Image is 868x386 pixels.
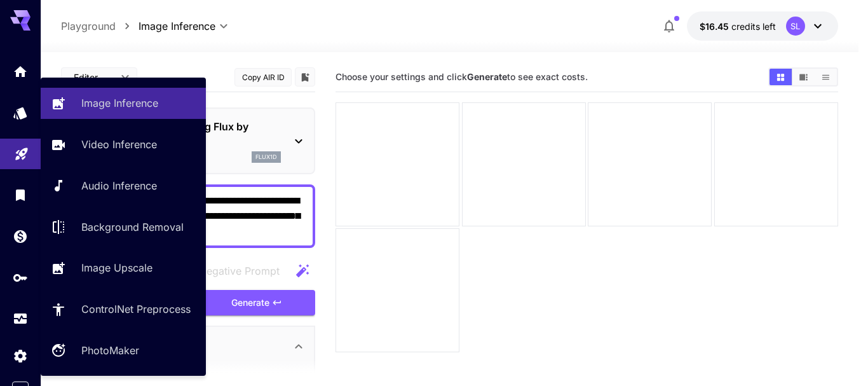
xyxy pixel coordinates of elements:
a: Audio Inference [41,170,206,202]
a: Background Removal [41,211,206,242]
div: Usage [13,311,28,327]
div: Playground [14,144,29,160]
div: $16.45062 [700,20,776,33]
button: Add to library [299,69,311,85]
button: Show media in video view [792,69,815,85]
span: Negative Prompt [199,263,280,279]
a: ControlNet Preprocess [41,294,206,325]
p: Playground [61,18,116,34]
p: Audio Inference [81,178,157,193]
div: SL [786,17,805,36]
span: $16.45 [700,21,731,32]
button: Show media in grid view [770,69,792,85]
a: Video Inference [41,129,206,160]
p: ControlNet Preprocess [81,301,191,317]
div: Wallet [13,228,28,244]
span: Negative prompts are not compatible with the selected model. [173,263,290,279]
button: $16.45062 [687,11,838,41]
button: Show media in list view [815,69,837,85]
p: Video Inference [81,137,157,152]
span: Generate [231,295,269,311]
div: API Keys [13,270,28,286]
div: Home [13,64,28,79]
a: PhotoMaker [41,335,206,366]
div: Settings [13,348,28,364]
a: Image Upscale [41,252,206,284]
span: Image Inference [139,18,215,34]
p: Image Upscale [81,260,153,275]
span: Editor [74,71,113,84]
div: Models [13,105,28,121]
p: Image Inference [81,95,158,111]
div: Show media in grid viewShow media in video viewShow media in list view [768,67,838,86]
a: Image Inference [41,88,206,119]
p: PhotoMaker [81,343,139,358]
p: flux1d [255,153,277,162]
span: credits left [731,21,776,32]
p: Background Removal [81,219,184,235]
b: Generate [467,71,507,82]
button: Copy AIR ID [234,68,292,86]
div: Library [13,187,28,203]
span: Choose your settings and click to see exact costs. [336,71,588,82]
nav: breadcrumb [61,18,139,34]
